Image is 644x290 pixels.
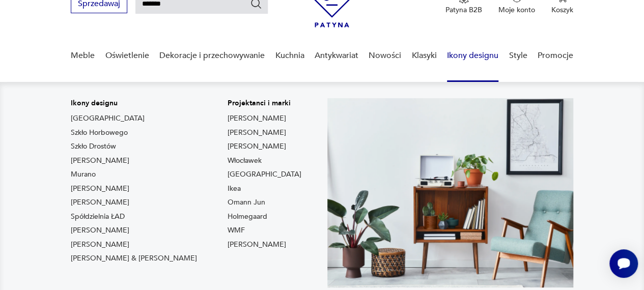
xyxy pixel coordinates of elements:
a: Sprzedawaj [71,1,127,8]
a: [PERSON_NAME] [228,113,286,124]
a: Włocławek [228,156,262,166]
a: Nowości [369,36,401,75]
a: Kuchnia [275,36,304,75]
a: Meble [71,36,95,75]
a: [PERSON_NAME] [228,141,286,152]
img: Meble [327,98,573,287]
a: Omann Jun [228,197,265,208]
p: Koszyk [551,5,573,15]
a: [GEOGRAPHIC_DATA] [71,113,145,124]
a: Holmegaard [228,212,267,222]
a: [PERSON_NAME] [71,156,129,166]
a: Spółdzielnia ŁAD [71,212,125,222]
a: [PERSON_NAME] & [PERSON_NAME] [71,253,197,264]
p: Patyna B2B [445,5,482,15]
a: [PERSON_NAME] [228,240,286,250]
a: Dekoracje i przechowywanie [159,36,265,75]
a: Szkło Horbowego [71,128,128,138]
a: Oświetlenie [105,36,149,75]
a: Ikea [228,184,241,194]
iframe: Smartsupp widget button [609,249,638,278]
a: [PERSON_NAME] [71,184,129,194]
a: Ikony designu [447,36,498,75]
p: Ikony designu [71,98,197,108]
a: [PERSON_NAME] [71,240,129,250]
a: Style [509,36,527,75]
a: WMF [228,225,245,236]
p: Moje konto [498,5,535,15]
a: [PERSON_NAME] [71,197,129,208]
a: Szkło Drostów [71,141,116,152]
p: Projektanci i marki [228,98,301,108]
a: [GEOGRAPHIC_DATA] [228,169,301,180]
a: Murano [71,169,96,180]
a: Antykwariat [315,36,358,75]
a: [PERSON_NAME] [71,225,129,236]
a: [PERSON_NAME] [228,128,286,138]
a: Klasyki [412,36,437,75]
a: Promocje [538,36,573,75]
